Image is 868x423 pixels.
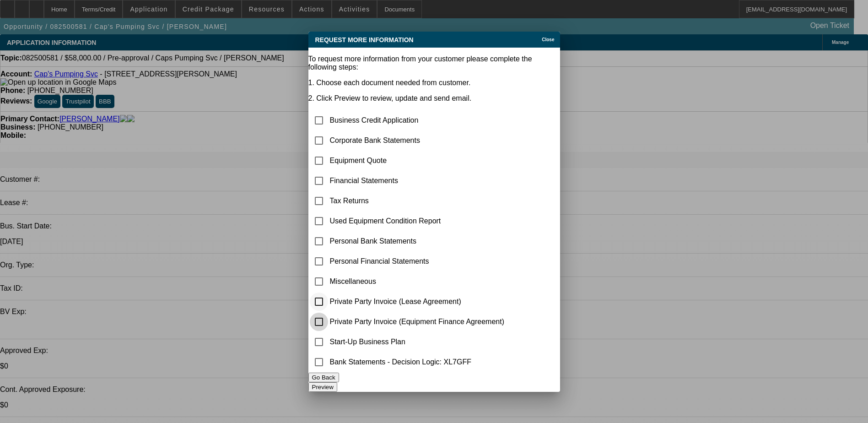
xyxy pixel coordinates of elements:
[308,55,560,71] p: To request more information from your customer please complete the following steps:
[308,94,560,103] p: 2. Click Preview to review, update and send email.
[329,292,505,311] td: Private Party Invoice (Lease Agreement)
[329,332,505,352] td: Start-Up Business Plan
[542,37,554,42] span: Close
[329,131,505,150] td: Corporate Bank Statements
[308,373,339,382] button: Go Back
[329,211,505,231] td: Used Equipment Condition Report
[315,36,414,43] span: Request More Information
[329,272,505,291] td: Miscellaneous
[329,252,505,271] td: Personal Financial Statements
[308,79,560,87] p: 1. Choose each document needed from customer.
[329,111,505,130] td: Business Credit Application
[329,151,505,170] td: Equipment Quote
[329,191,505,211] td: Tax Returns
[329,352,505,372] td: Bank Statements - Decision Logic: XL7GFF
[329,232,505,251] td: Personal Bank Statements
[329,171,505,190] td: Financial Statements
[308,382,337,392] button: Preview
[329,312,505,331] td: Private Party Invoice (Equipment Finance Agreement)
